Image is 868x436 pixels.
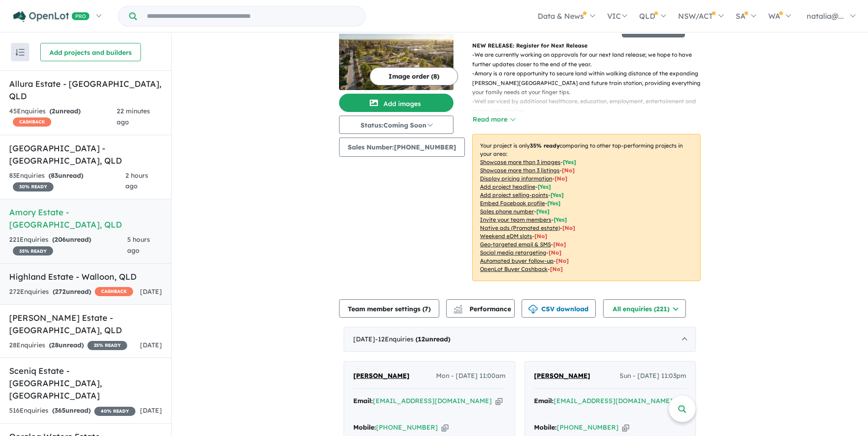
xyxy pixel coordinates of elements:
[557,423,619,431] a: [PHONE_NUMBER]
[139,6,363,26] input: Try estate name, suburb, builder or developer
[425,305,428,313] span: 7
[9,365,162,402] h5: Sceniq Estate - [GEOGRAPHIC_DATA] , [GEOGRAPHIC_DATA]
[562,167,575,174] span: [ No ]
[49,341,84,349] strong: ( unread)
[13,246,53,255] span: 35 % READY
[472,114,515,125] button: Read more
[117,107,150,126] span: 22 minutes ago
[415,335,450,343] strong: ( unread)
[87,341,127,350] span: 25 % READY
[480,159,561,165] u: Showcase more than 3 images
[9,234,127,256] div: 221 Enquir ies
[52,235,91,244] strong: ( unread)
[9,312,162,336] h5: [PERSON_NAME] Estate - [GEOGRAPHIC_DATA] , QLD
[534,371,590,382] a: [PERSON_NAME]
[534,397,554,405] strong: Email:
[339,299,439,318] button: Team member settings (7)
[480,167,560,174] u: Showcase more than 3 listings
[9,170,125,192] div: 83 Enquir ies
[9,206,162,231] h5: Amory Estate - [GEOGRAPHIC_DATA] , QLD
[140,287,162,296] span: [DATE]
[807,11,844,21] span: natalia@...
[49,107,81,115] strong: ( unread)
[49,171,83,180] strong: ( unread)
[370,67,458,85] button: Image order (8)
[52,406,91,415] strong: ( unread)
[480,266,548,272] u: OpenLot Buyer Cashback
[9,106,117,128] div: 45 Enquir ies
[375,335,450,343] span: - 12 Enquir ies
[480,216,551,223] u: Invite your team members
[530,142,560,149] b: 35 % ready
[556,257,569,264] span: [No]
[454,305,462,310] img: line-chart.svg
[453,308,463,314] img: bar-chart.svg
[550,191,564,198] span: [ Yes ]
[528,305,538,314] img: download icon
[418,335,425,343] span: 12
[550,266,563,272] span: [No]
[40,43,141,61] button: Add projects and builders
[480,257,554,264] u: Automated buyer follow-up
[472,50,708,69] p: - We are currently working on approvals for our next land release; we hope to have further update...
[603,299,686,318] button: All enquiries (221)
[376,423,438,431] a: [PHONE_NUMBER]
[373,397,492,405] a: [EMAIL_ADDRESS][DOMAIN_NAME]
[13,117,51,127] span: CASHBACK
[455,305,511,313] span: Performance
[55,287,66,296] span: 272
[140,341,162,349] span: [DATE]
[339,116,453,134] button: Status:Coming Soon
[480,175,552,182] u: Display pricing information
[554,397,673,405] a: [EMAIL_ADDRESS][DOMAIN_NAME]
[353,397,373,405] strong: Email:
[94,407,135,416] span: 40 % READY
[54,235,66,244] span: 206
[480,200,545,207] u: Embed Facebook profile
[52,107,55,115] span: 2
[522,299,596,318] button: CSV download
[9,271,162,283] h5: Highland Estate - Walloon , QLD
[9,78,162,102] h5: Allura Estate - [GEOGRAPHIC_DATA] , QLD
[9,340,127,351] div: 28 Enquir ies
[549,249,561,256] span: [No]
[13,11,90,22] img: Openlot PRO Logo White
[547,200,561,207] span: [ Yes ]
[446,299,515,318] button: Performance
[9,405,135,416] div: 516 Enquir ies
[472,134,701,281] p: Your project is only comparing to other top-performing projects in your area: - - - - - - - - - -...
[472,97,708,116] p: - Well serviced by additional healthcare, education, employment, entertainment and community serv...
[95,287,133,296] span: CASHBACK
[480,224,560,231] u: Native ads (Promoted estate)
[339,21,453,90] img: Amory Estate - Ripley
[51,171,58,180] span: 83
[127,235,150,255] span: 5 hours ago
[553,241,566,248] span: [No]
[9,287,133,298] div: 272 Enquir ies
[538,183,551,190] span: [ Yes ]
[496,396,502,406] button: Copy
[480,249,546,256] u: Social media retargeting
[620,371,686,382] span: Sun - [DATE] 11:03pm
[140,406,162,415] span: [DATE]
[555,175,567,182] span: [ No ]
[480,208,534,215] u: Sales phone number
[534,233,547,239] span: [No]
[554,216,567,223] span: [ Yes ]
[53,287,91,296] strong: ( unread)
[534,423,557,431] strong: Mobile:
[442,423,448,432] button: Copy
[344,327,696,352] div: [DATE]
[472,69,708,97] p: - Amory is a rare opportunity to secure land within walking distance of the expanding [PERSON_NAM...
[563,159,576,165] span: [ Yes ]
[436,371,506,382] span: Mon - [DATE] 11:00am
[339,94,453,112] button: Add images
[472,41,701,50] p: NEW RELEASE: Register for Next Release
[353,371,410,382] a: [PERSON_NAME]
[480,183,535,190] u: Add project headline
[536,208,550,215] span: [ Yes ]
[339,3,453,90] a: Amory Estate - Ripley LogoAmory Estate - Ripley
[562,224,575,231] span: [No]
[51,341,59,349] span: 28
[480,241,551,248] u: Geo-targeted email & SMS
